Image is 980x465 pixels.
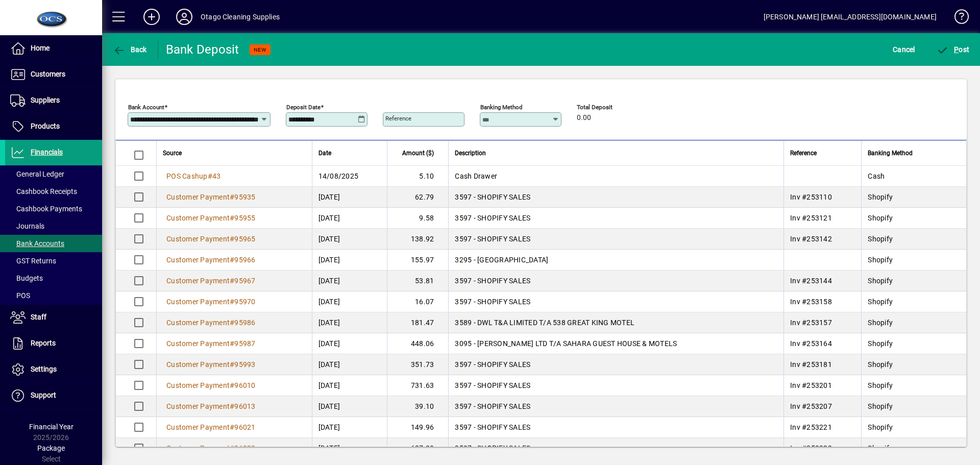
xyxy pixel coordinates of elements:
span: 95955 [234,214,255,222]
span: 3597 - SHOPIFY SALES [455,360,530,369]
span: Customer Payment [166,402,230,410]
span: Package [37,444,65,452]
span: P [954,45,959,54]
span: # [230,298,234,306]
td: [DATE] [312,354,387,375]
td: 14/08/2025 [312,166,387,187]
a: Suppliers [5,88,102,113]
span: 96022 [234,444,255,452]
span: Cashbook Receipts [10,187,77,195]
td: 62.79 [387,187,448,208]
div: Description [455,148,777,159]
span: 3589 - DWL T&A LIMITED T/A 538 GREAT KING MOTEL [455,319,634,327]
a: GST Returns [5,252,102,270]
span: Inv #253221 [790,423,832,431]
a: Customer Payment#95970 [163,296,259,307]
td: [DATE] [312,333,387,354]
span: Back [113,45,147,54]
span: Date [318,148,331,159]
span: 96021 [234,423,255,431]
a: Customer Payment#96021 [163,422,259,433]
td: 448.06 [387,333,448,354]
td: 351.73 [387,354,448,375]
span: Shopify [868,423,893,431]
a: Customer Payment#95966 [163,254,259,265]
span: Customer Payment [166,444,230,452]
span: Customer Payment [166,193,230,201]
span: Shopify [868,360,893,369]
span: Cash [868,172,885,180]
a: Staff [5,305,102,330]
span: Shopify [868,214,893,222]
span: Shopify [868,381,893,389]
a: Customer Payment#95935 [163,191,259,203]
span: ost [937,45,970,54]
span: Inv #253222 [790,444,832,452]
span: Customers [31,70,65,78]
span: Total Deposit [577,104,638,111]
span: 96010 [234,381,255,389]
span: Shopify [868,444,893,452]
span: Cashbook Payments [10,205,82,213]
div: Banking Method [868,148,953,159]
span: 95965 [234,235,255,243]
span: Shopify [868,319,893,327]
mat-label: Deposit Date [286,104,321,111]
a: Customers [5,62,102,87]
span: Settings [31,365,57,373]
span: Reports [31,339,56,347]
span: Journals [10,222,44,230]
span: Inv #253121 [790,214,832,222]
span: GST Returns [10,257,56,265]
span: Customer Payment [166,319,230,327]
span: Customer Payment [166,423,230,431]
td: [DATE] [312,250,387,271]
span: Shopify [868,256,893,264]
span: 3597 - SHOPIFY SALES [455,381,530,389]
span: Shopify [868,339,893,348]
span: Customer Payment [166,298,230,306]
span: # [230,381,234,389]
span: Inv #253157 [790,319,832,327]
app-page-header-button: Back [102,40,158,59]
span: 3597 - SHOPIFY SALES [455,423,530,431]
span: Reference [790,148,817,159]
mat-label: Banking Method [480,104,523,111]
span: Budgets [10,274,43,282]
td: 149.96 [387,417,448,438]
a: Customer Payment#96010 [163,380,259,391]
td: 138.92 [387,229,448,250]
div: Bank Deposit [166,41,239,58]
a: Bank Accounts [5,235,102,252]
span: # [230,402,234,410]
span: Inv #253142 [790,235,832,243]
span: # [230,214,234,222]
span: 95967 [234,277,255,285]
span: Shopify [868,402,893,410]
td: 731.63 [387,375,448,396]
span: Shopify [868,193,893,201]
td: [DATE] [312,438,387,459]
span: Inv #253110 [790,193,832,201]
div: Amount ($) [394,148,443,159]
span: 95987 [234,339,255,348]
td: 637.98 [387,438,448,459]
div: [PERSON_NAME] [EMAIL_ADDRESS][DOMAIN_NAME] [764,9,937,25]
td: [DATE] [312,417,387,438]
a: POS [5,287,102,304]
span: Staff [31,313,46,321]
span: Customer Payment [166,277,230,285]
span: 95993 [234,360,255,369]
td: [DATE] [312,187,387,208]
span: Customer Payment [166,339,230,348]
span: Bank Accounts [10,239,64,248]
a: Customer Payment#95965 [163,233,259,244]
div: Date [318,148,381,159]
span: Shopify [868,298,893,306]
a: Customer Payment#95986 [163,317,259,328]
a: Budgets [5,270,102,287]
mat-label: Reference [385,115,411,122]
a: POS Cashup#43 [163,170,224,182]
a: Knowledge Base [947,2,967,35]
span: Customer Payment [166,381,230,389]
